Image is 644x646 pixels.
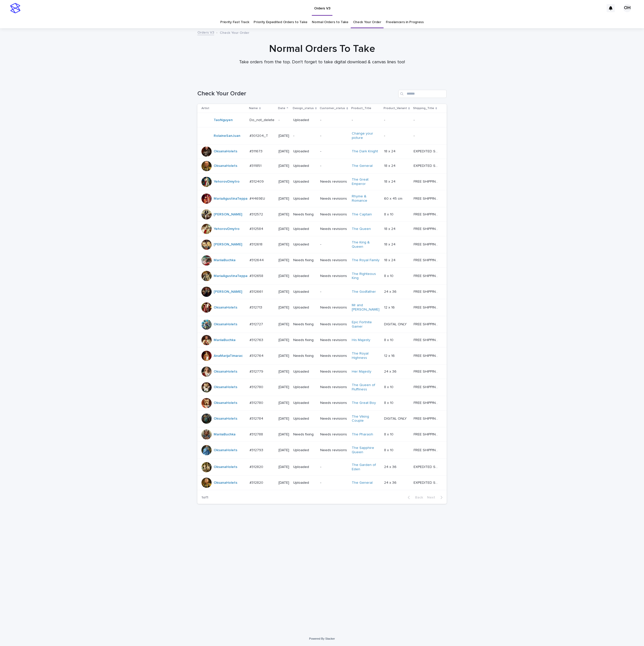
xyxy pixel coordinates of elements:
[414,211,440,217] p: FREE SHIPPING - preview in 1-2 business days, after your approval delivery will take 5-10 b.d.
[279,322,289,327] p: [DATE]
[320,180,347,184] p: Needs revisions
[293,118,316,122] p: Uploaded
[293,432,316,437] p: Needs fixing
[214,274,247,278] a: MariaAgustinaTeppa
[279,197,289,201] p: [DATE]
[353,16,381,28] a: Check Your Order
[250,241,264,247] p: #312618
[352,258,379,262] a: The Royal Family
[214,212,242,217] a: [PERSON_NAME]
[197,459,447,476] tr: OksanaHolets #312820#312820 [DATE]Uploaded-The Garden of Eden 24 x 3624 x 36 EXPEDITED SHIPPING -...
[352,463,380,472] a: The Garden of Eden
[352,290,376,294] a: The Godfather
[352,178,380,186] a: The Great Emperor
[197,190,447,207] tr: MariaAgustinaTeppa #4469EU#4469EU [DATE]UploadedNeeds revisionsRhyme & Romance 60 x 45 cm60 x 45 ...
[250,196,266,201] p: #4469EU
[352,212,372,217] a: The Captain
[197,268,447,285] tr: MariaAgustinaTeppa #312658#312658 [DATE]UploadedNeeds revisionsThe Righteous King 8 x 108 x 10 FR...
[197,127,447,144] tr: RolaineSanJuan #301204_T#301204_T [DATE]--Change your picture -- --
[384,117,386,122] p: -
[352,118,380,122] p: -
[414,353,440,358] p: FREE SHIPPING - preview in 1-2 business days, after your approval delivery will take 5-10 b.d.
[320,212,347,217] p: Needs revisions
[352,320,380,329] a: Epic Fortnite Gamer
[279,149,289,154] p: [DATE]
[250,133,269,138] p: #301204_T
[414,257,440,262] p: FREE SHIPPING - preview in 1-2 business days, after your approval delivery will take 5-10 b.d.
[279,180,289,184] p: [DATE]
[352,272,380,281] a: The Righteous King
[384,241,397,247] p: 18 x 24
[384,353,396,358] p: 12 x 16
[214,258,236,262] a: MariiaBuchka
[414,196,440,201] p: FREE SHIPPING - preview in 1-2 business days, after your approval delivery will take 6-10 busines...
[293,164,316,168] p: Uploaded
[250,289,264,294] p: #312661
[320,401,347,405] p: Needs revisions
[279,385,289,389] p: [DATE]
[352,415,380,423] a: The Viking Couple
[320,242,347,247] p: -
[352,194,380,203] a: Rhyme & Romance
[10,3,20,13] img: stacker-logo-s-only.png
[250,304,263,310] p: #312713
[320,134,347,138] p: -
[320,417,347,421] p: Needs revisions
[309,637,335,640] a: Powered By Stacker
[250,273,264,278] p: #312658
[197,410,447,427] tr: OksanaHolets #312784#312784 [DATE]UploadedNeeds revisionsThe Viking Couple DIGITAL ONLYDIGITAL ON...
[220,16,249,28] a: Priority Fast Track
[425,495,447,500] button: Next
[352,481,373,485] a: The General
[320,322,347,327] p: Needs revisions
[279,401,289,405] p: [DATE]
[414,321,440,327] p: FREE SHIPPING - preview in 1-2 business days, after your approval delivery will take 5-10 b.d.
[384,163,397,168] p: 18 x 24
[214,338,236,342] a: MariiaBuchka
[293,149,316,154] p: Uploaded
[352,227,371,231] a: The Queen
[414,133,416,138] p: -
[197,316,447,333] tr: OksanaHolets #312727#312727 [DATE]Needs fixingNeeds revisionsEpic Fortnite Gamer DIGITAL ONLYDIGI...
[320,305,347,310] p: Needs revisions
[254,16,307,28] a: Priority Expedited Orders to Take
[386,16,424,28] a: Freelancers in Progress
[214,149,237,154] a: OksanaHolets
[279,134,289,138] p: [DATE]
[384,369,398,374] p: 24 x 36
[384,179,397,184] p: 18 x 24
[414,431,440,437] p: FREE SHIPPING - preview in 1-2 business days, after your approval delivery will take 5-10 b.d.
[352,432,373,437] a: The Pharaoh
[398,90,447,98] input: Search
[414,447,440,452] p: FREE SHIPPING - preview in 1-2 business days, after your approval delivery will take 5-10 b.d.
[384,464,398,469] p: 24 x 36
[320,258,347,262] p: Needs revisions
[384,106,407,111] p: Product_Variant
[320,370,347,374] p: Needs revisions
[279,370,289,374] p: [DATE]
[197,364,447,379] tr: OksanaHolets #312779#312779 [DATE]UploadedNeeds revisionsHer Majesty 24 x 3624 x 36 FREE SHIPPING...
[320,106,345,111] p: Customer_status
[197,236,447,253] tr: [PERSON_NAME] #312618#312618 [DATE]Uploaded-The King & Queen 18 x 2418 x 24 FREE SHIPPING - previ...
[352,164,373,168] a: The General
[250,148,264,154] p: #311673
[293,448,316,452] p: Uploaded
[414,416,440,421] p: FREE SHIPPING - preview in 1-2 business days, after your approval delivery will take 5-10 b.d.
[197,442,447,459] tr: OksanaHolets #312793#312793 [DATE]UploadedNeeds revisionsThe Sapphire Queen 8 x 108 x 10 FREE SHI...
[197,29,214,35] a: Orders V3
[214,370,237,374] a: OksanaHolets
[197,159,447,173] tr: OksanaHolets #311851#311851 [DATE]Uploaded-The General 18 x 2418 x 24 EXPEDITED SHIPPING - previe...
[414,337,440,342] p: FREE SHIPPING - preview in 1-2 business days, after your approval delivery will take 5-10 b.d.
[352,370,371,374] a: Her Majesty
[352,338,370,342] a: His Majesty
[197,476,447,490] tr: OksanaHolets #312820#312820 [DATE]Uploaded-The General 24 x 3624 x 36 EXPEDITED SHIPPING - previe...
[197,347,447,364] tr: AnaMarijaTimarac #312764#312764 [DATE]Needs fixingNeeds revisionsThe Royal Highness 12 x 1612 x 1...
[214,322,237,327] a: OksanaHolets
[384,226,397,231] p: 18 x 24
[250,117,275,122] p: Do_not_delete
[279,338,289,342] p: [DATE]
[320,118,347,122] p: -
[414,117,416,122] p: -
[197,207,447,222] tr: [PERSON_NAME] #312572#312572 [DATE]Needs fixingNeeds revisionsThe Captain 8 x 108 x 10 FREE SHIPP...
[384,196,403,201] p: 60 x 45 cm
